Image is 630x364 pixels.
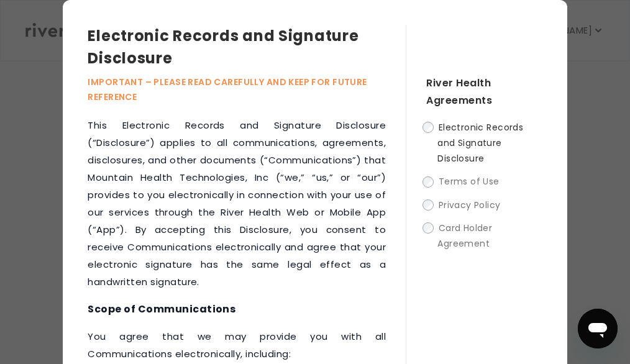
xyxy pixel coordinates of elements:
h4: Scope of Communications [88,301,386,318]
span: Terms of Use [439,176,500,188]
span: Privacy Policy [439,199,501,211]
h3: Electronic Records and Signature Disclosure [88,25,406,70]
p: This Electronic Records and Signature Disclosure (“Disclosure”) applies to all communications, ag... [88,117,386,291]
p: IMPORTANT – PLEASE READ CAREFULLY AND KEEP FOR FUTURE REFERENCE [88,75,406,104]
h4: River Health Agreements [426,75,542,109]
span: Card Holder Agreement [437,222,492,250]
iframe: Button to launch messaging window [578,309,618,348]
span: Electronic Records and Signature Disclosure [437,121,523,165]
